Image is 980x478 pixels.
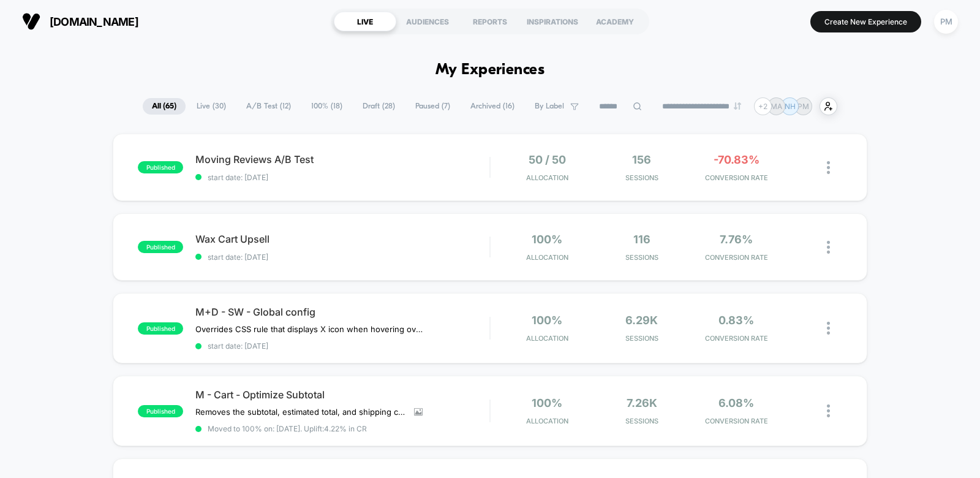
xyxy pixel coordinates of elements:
[692,253,781,262] span: CONVERSION RATE
[797,102,809,111] p: PM
[597,334,686,343] span: Sessions
[633,233,650,246] span: 116
[195,324,423,334] span: Overrides CSS rule that displays X icon when hovering over anchor tags without a link
[526,417,568,425] span: Allocation
[237,98,300,115] span: A/B Test ( 12 )
[138,241,183,253] span: published
[195,252,489,262] span: start date: [DATE]
[827,241,830,254] img: close
[718,314,754,327] span: 0.83%
[535,102,564,111] span: By Label
[692,417,781,425] span: CONVERSION RATE
[526,334,568,343] span: Allocation
[734,102,741,110] img: end
[435,61,545,79] h1: My Experiences
[532,233,562,246] span: 100%
[934,10,958,34] div: PM
[521,12,584,31] div: INSPIRATIONS
[138,405,183,417] span: published
[195,173,489,182] span: start date: [DATE]
[692,173,781,182] span: CONVERSION RATE
[526,253,568,262] span: Allocation
[597,173,686,182] span: Sessions
[632,153,651,166] span: 156
[810,11,921,32] button: Create New Experience
[396,12,459,31] div: AUDIENCES
[22,12,40,31] img: Visually logo
[353,98,404,115] span: Draft ( 28 )
[597,417,686,425] span: Sessions
[584,12,646,31] div: ACADEMY
[532,314,562,327] span: 100%
[526,173,568,182] span: Allocation
[302,98,352,115] span: 100% ( 18 )
[461,98,524,115] span: Archived ( 16 )
[827,322,830,335] img: close
[138,322,183,335] span: published
[138,161,183,173] span: published
[692,334,781,343] span: CONVERSION RATE
[208,424,367,433] span: Moved to 100% on: [DATE] . Uplift: 4.22% in CR
[827,161,830,174] img: close
[195,389,489,401] span: M - Cart - Optimize Subtotal
[195,306,489,318] span: M+D - SW - Global config
[785,102,796,111] p: NH
[529,153,566,166] span: 50 / 50
[532,396,562,409] span: 100%
[195,153,489,165] span: Moving Reviews A/B Test
[597,253,686,262] span: Sessions
[720,233,753,246] span: 7.76%
[195,407,405,417] span: Removes the subtotal, estimated total, and shipping calculated at checkout line.
[827,404,830,417] img: close
[406,98,459,115] span: Paused ( 7 )
[195,233,489,245] span: Wax Cart Upsell
[334,12,396,31] div: LIVE
[625,314,658,327] span: 6.29k
[714,153,759,166] span: -70.83%
[459,12,521,31] div: REPORTS
[187,98,235,115] span: Live ( 30 )
[771,102,782,111] p: MA
[195,341,489,351] span: start date: [DATE]
[930,9,962,34] button: PM
[754,97,772,115] div: + 2
[143,98,186,115] span: All ( 65 )
[627,396,657,409] span: 7.26k
[718,396,754,409] span: 6.08%
[18,12,142,31] button: [DOMAIN_NAME]
[50,15,138,28] span: [DOMAIN_NAME]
